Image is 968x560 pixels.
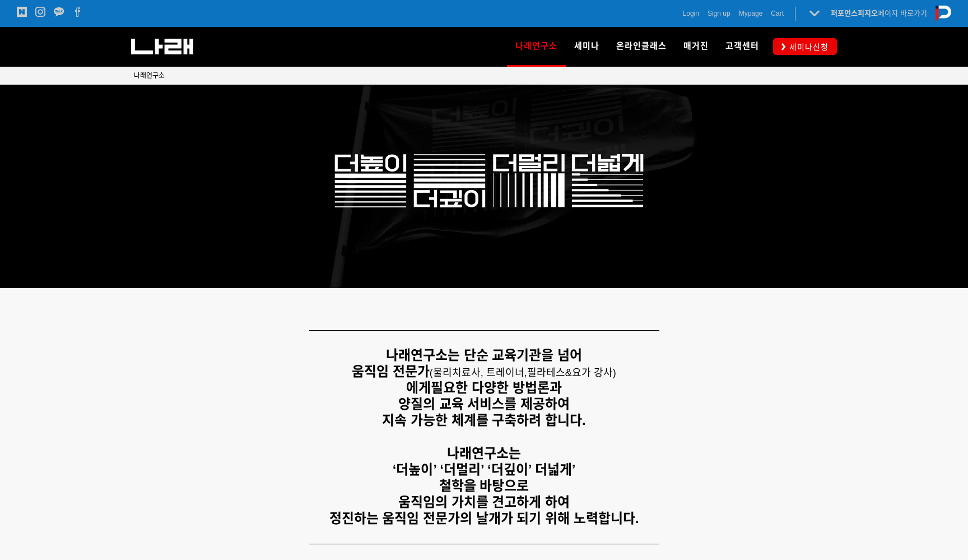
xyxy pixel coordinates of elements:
[675,27,717,66] a: 매거진
[134,72,165,80] span: 나래연구소
[725,41,759,51] span: 고객센터
[574,41,599,51] span: 세미나
[393,462,576,477] strong: ‘더높이’ ‘더멀리’ ‘더깊이’ 더넓게’
[831,9,878,17] strong: 퍼포먼스피지오
[773,38,837,54] a: 세미나신청
[329,511,639,526] strong: 정진하는 움직임 전문가의 날개가 되기 위해 노력합니다.
[352,364,430,379] strong: 움직임 전문가
[786,41,829,53] span: 세미나신청
[431,380,561,395] strong: 필요한 다양한 방법론과
[566,27,608,66] a: 세미나
[527,367,616,378] span: 필라테스&요가 강사)
[507,27,566,66] a: 나래연구소
[382,413,585,428] strong: 지속 가능한 체계를 구축하려 합니다.
[386,348,582,363] strong: 나래연구소는 단순 교육기관을 넘어
[433,367,527,378] span: 물리치료사, 트레이너,
[515,37,557,55] span: 나래연구소
[683,41,709,51] span: 매거진
[447,446,521,461] strong: 나래연구소는
[831,9,927,17] a: 퍼포먼스피지오페이지 바로가기
[398,494,570,510] strong: 움직임의 가치를 견고하게 하여
[771,8,784,19] a: Cart
[616,41,667,51] span: 온라인클래스
[430,367,527,378] span: (
[608,27,675,66] a: 온라인클래스
[439,478,529,493] strong: 철학을 바탕으로
[683,8,699,19] a: Login
[739,8,763,19] a: Mypage
[708,8,730,19] a: Sign up
[134,70,165,81] a: 나래연구소
[717,27,767,66] a: 고객센터
[406,380,431,395] strong: 에게
[398,396,570,411] strong: 양질의 교육 서비스를 제공하여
